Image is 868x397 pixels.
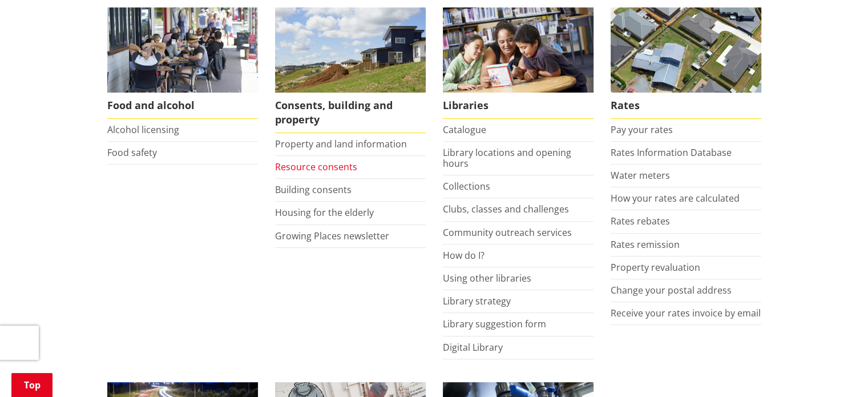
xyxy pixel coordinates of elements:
[611,307,761,319] a: Receive your rates invoice by email
[443,318,546,330] a: Library suggestion form
[275,206,374,219] a: Housing for the elderly
[107,146,157,159] a: Food safety
[275,230,389,242] a: Growing Places newsletter
[611,123,673,136] a: Pay your rates
[611,284,732,296] a: Change your postal address
[275,7,426,93] img: Land and property thumbnail
[611,93,761,119] span: Rates
[275,161,357,173] a: Resource consents
[443,272,531,284] a: Using other libraries
[611,238,680,251] a: Rates remission
[107,123,179,136] a: Alcohol licensing
[611,169,670,182] a: Water meters
[107,7,258,119] a: Food and Alcohol in the Waikato Food and alcohol
[611,261,700,274] a: Property revaluation
[611,7,761,119] a: Pay your rates online Rates
[611,215,670,227] a: Rates rebates
[443,249,485,262] a: How do I?
[815,349,857,390] iframe: Messenger Launcher
[443,93,594,119] span: Libraries
[443,180,490,193] a: Collections
[275,183,352,196] a: Building consents
[611,7,761,93] img: Rates-thumbnail
[107,93,258,119] span: Food and alcohol
[443,295,511,307] a: Library strategy
[443,226,572,239] a: Community outreach services
[611,192,740,204] a: How your rates are calculated
[443,146,571,170] a: Library locations and opening hours
[611,146,732,159] a: Rates Information Database
[443,7,594,119] a: Library membership is free to everyone who lives in the Waikato district. Libraries
[107,7,258,93] img: Food and Alcohol in the Waikato
[443,203,569,215] a: Clubs, classes and challenges
[443,7,594,93] img: Waikato District Council libraries
[275,93,426,133] span: Consents, building and property
[275,138,407,150] a: Property and land information
[275,7,426,133] a: New Pokeno housing development Consents, building and property
[443,123,486,136] a: Catalogue
[11,373,53,397] a: Top
[443,341,503,354] a: Digital Library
